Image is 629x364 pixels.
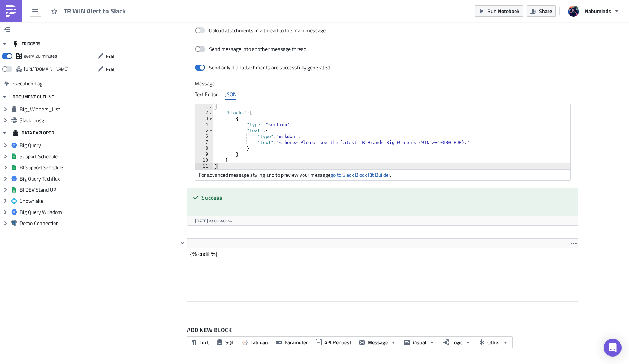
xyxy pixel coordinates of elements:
[3,6,388,13] h3: 2) Design your Slack message
[20,117,117,124] span: Slack_msg
[94,51,119,62] button: Edit
[195,46,308,52] label: Send message into another message thread.
[487,7,519,15] span: Run Notebook
[604,339,622,357] div: Open Intercom Messenger
[20,142,117,149] span: Big Query
[195,104,213,110] div: 1
[567,5,580,17] img: Avatar
[413,338,426,346] span: Visual
[3,6,388,13] body: Rich Text Area. Press ALT-0 for help.
[200,338,209,346] span: Text
[451,338,462,346] span: Logic
[20,220,117,227] span: Demo Connection
[195,217,232,224] span: [DATE] at 06:40:24
[251,338,268,346] span: Tableau
[487,338,500,346] span: Other
[272,336,312,348] button: Parameter
[195,128,213,134] div: 5
[187,336,213,348] button: Text
[178,238,187,247] button: Hide content
[400,336,439,348] button: Visual
[195,146,213,152] div: 8
[3,3,388,9] body: Rich Text Area. Press ALT-0 for help.
[195,163,213,169] div: 11
[195,134,213,140] div: 6
[106,65,115,73] span: Edit
[20,153,117,160] span: Support Schedule
[64,7,126,15] span: TR WIN Alert to Slack
[94,64,119,75] button: Edit
[3,3,388,9] p: You can also apply more advanced styling using Slack Block Kit:
[106,52,115,60] span: Edit
[13,90,54,104] div: DOCUMENT OUTLINE
[330,171,390,179] a: go to Slack Block Kit Builder
[13,126,54,140] div: DATA EXPLORER
[368,338,388,346] span: Message
[20,209,117,215] span: Big Query Wiiisdom
[585,7,611,15] span: Nabuminds
[195,157,213,163] div: 10
[195,80,571,87] label: Message
[187,248,578,301] iframe: Rich Text Area
[3,6,388,13] h3: 1) Fetch data using SQL
[195,140,213,146] div: 7
[20,175,117,182] span: Big Query Techflex
[195,27,326,34] label: Upload attachments in a thread to the main message
[195,169,570,180] div: For advanced message styling and to preview your message .
[238,336,272,348] button: Tableau
[187,325,578,334] label: ADD NEW BLOCK
[225,338,234,346] span: SQL
[201,202,572,210] div: -
[355,336,400,348] button: Message
[24,64,69,75] div: https://pushmetrics.io/api/v1/report/Ynr1Y2arp2/webhook?token=447a84b876c747239035829cb6990177
[225,89,236,100] div: JSON
[195,110,213,116] div: 2
[20,106,117,113] span: Big_Winners_List
[475,5,523,17] button: Run Notebook
[209,64,331,71] div: Send only if all attachments are successfully generated.
[527,5,556,17] button: Share
[439,336,475,348] button: Logic
[195,89,218,100] div: Text Editor
[195,116,213,122] div: 3
[24,51,57,62] div: every 20 minutes
[564,3,623,19] button: Nabuminds
[539,7,552,15] span: Share
[201,195,572,201] h5: Success
[213,336,238,348] button: SQL
[5,5,17,17] img: PushMetrics
[12,77,42,90] span: Execution Log
[13,37,41,51] div: TRIGGERS
[284,338,308,346] span: Parameter
[3,3,388,9] p: {% if Big_Winners_[DOMAIN_NAME] | length > 0 %}
[195,122,213,128] div: 4
[195,152,213,157] div: 9
[324,338,351,346] span: API Request
[20,186,117,193] span: BI DEV Stand UP
[20,164,117,171] span: BI Support Schedule
[20,198,117,204] span: Snowflake
[312,336,355,348] button: API Request
[475,336,513,348] button: Other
